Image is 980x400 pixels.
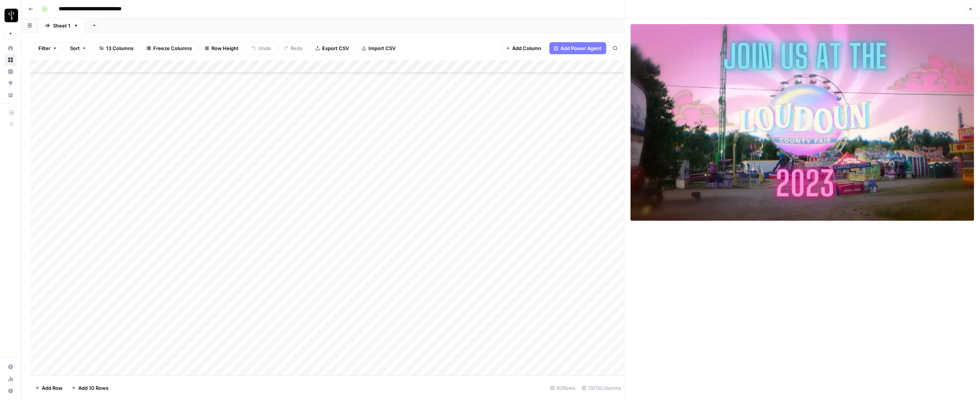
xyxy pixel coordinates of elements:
[561,44,602,52] span: Add Power Agent
[106,44,134,52] span: 13 Columns
[5,42,17,54] a: Home
[291,44,303,52] span: Redo
[212,44,239,52] span: Row Height
[631,24,974,221] img: Row/Cell
[33,42,62,54] button: Filter
[65,42,91,54] button: Sort
[501,42,546,54] button: Add Column
[5,6,17,25] button: Workspace: LP Production Workloads
[200,42,243,54] button: Row Height
[5,385,17,397] button: Help + Support
[513,44,542,52] span: Add Column
[547,382,579,394] div: 92 Rows
[258,44,271,52] span: Undo
[579,382,624,394] div: 13/13 Columns
[78,384,108,392] span: Add 10 Rows
[94,42,138,54] button: 13 Columns
[5,373,17,385] a: Usage
[5,89,17,101] a: Your Data
[38,18,85,33] a: Sheet 1
[357,42,400,54] button: Import CSV
[153,44,192,52] span: Freeze Columns
[310,42,354,54] button: Export CSV
[30,382,67,394] button: Add Row
[53,22,70,29] div: Sheet 1
[142,42,197,54] button: Freeze Columns
[549,42,606,54] button: Add Power Agent
[5,361,17,373] a: Settings
[368,44,396,52] span: Import CSV
[70,44,80,52] span: Sort
[5,66,17,78] a: Insights
[279,42,307,54] button: Redo
[67,382,113,394] button: Add 10 Rows
[42,384,62,392] span: Add Row
[5,9,18,22] img: LP Production Workloads Logo
[5,54,17,66] a: Browse
[322,44,349,52] span: Export CSV
[38,44,50,52] span: Filter
[5,77,17,89] a: Opportunities
[247,42,276,54] button: Undo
